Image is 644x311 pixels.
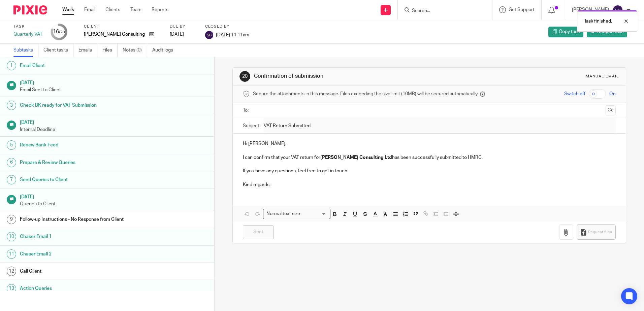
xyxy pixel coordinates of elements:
[7,61,16,70] div: 1
[577,224,616,240] button: Request files
[7,232,16,241] div: 10
[20,158,145,168] h1: Prepare & Review Queries
[7,284,16,293] div: 13
[584,18,612,25] p: Task finished.
[612,5,623,15] img: svg%3E
[20,232,145,242] h1: Chaser Email 1
[13,5,47,14] img: Pixie
[102,44,118,57] a: Files
[20,100,145,110] h1: Check BK ready for VAT Submission
[320,155,392,160] strong: [PERSON_NAME] Consulting Ltd
[7,249,16,259] div: 11
[205,31,213,39] img: svg%3E
[243,107,250,114] label: To:
[84,6,95,13] a: Email
[170,24,197,29] label: Due by
[84,24,161,29] label: Client
[152,44,178,57] a: Audit logs
[20,283,145,293] h1: Action Queries
[239,71,250,82] div: 20
[7,158,16,167] div: 6
[263,209,330,219] div: Search for option
[20,214,145,224] h1: Follow-up Instructions - No Response from Client
[53,28,65,36] div: 16
[253,91,478,97] span: Secure the attachments in this message. Files exceeding the size limit (10MB) will be secured aut...
[243,123,260,129] label: Subject:
[152,6,168,13] a: Reports
[265,210,301,217] span: Normal text size
[302,210,326,217] input: Search for option
[606,105,616,115] button: Cc
[105,6,120,13] a: Clients
[7,175,16,184] div: 7
[13,24,42,29] label: Task
[7,101,16,110] div: 3
[243,225,274,240] input: Sent
[13,44,38,57] a: Subtasks
[564,91,585,97] span: Switch off
[20,192,208,200] h1: [DATE]
[123,44,147,57] a: Notes (0)
[243,154,615,161] p: I can confirm that your VAT return for has been successfully submitted to HMRC.
[59,30,65,34] small: /20
[130,6,141,13] a: Team
[243,181,615,188] p: Kind regards,
[588,230,612,235] span: Request files
[7,215,16,224] div: 9
[170,31,197,38] div: [DATE]
[20,78,208,86] h1: [DATE]
[609,91,616,97] span: On
[20,117,208,126] h1: [DATE]
[20,61,145,71] h1: Email Client
[43,44,73,57] a: Client tasks
[62,6,74,13] a: Work
[13,31,42,38] div: Quarterly VAT
[254,73,444,80] h1: Confirmation of submission
[20,201,208,207] p: Queries to Client
[20,266,145,276] h1: Call Client
[78,44,97,57] a: Emails
[20,140,145,150] h1: Renew Bank Feed
[243,168,615,174] p: If you have any questions, feel free to get in touch.
[20,175,145,185] h1: Send Queries to Client
[7,140,16,150] div: 5
[20,249,145,259] h1: Chaser Email 2
[20,87,208,93] p: Email Sent to Client
[84,31,146,38] p: [PERSON_NAME] Consulting Ltd
[586,74,619,79] div: Manual email
[7,267,16,276] div: 12
[216,32,249,37] span: [DATE] 11:11am
[20,126,208,133] p: Internal Deadline
[205,24,249,29] label: Closed by
[243,140,615,147] p: Hi [PERSON_NAME],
